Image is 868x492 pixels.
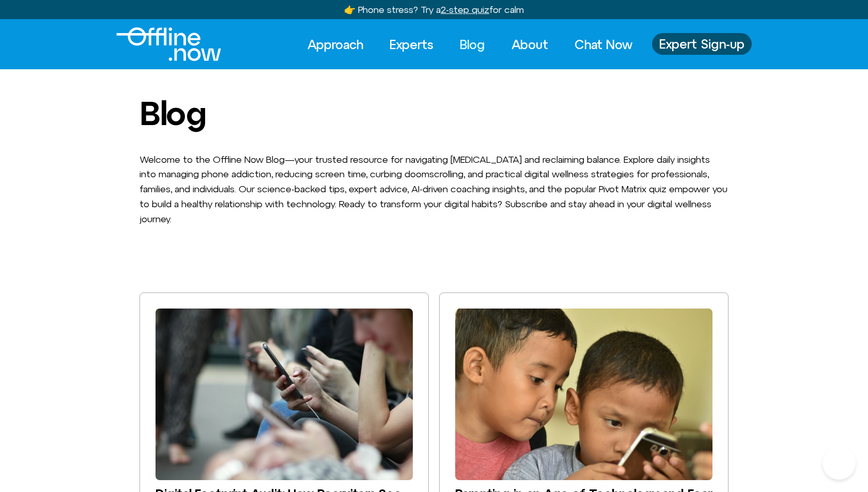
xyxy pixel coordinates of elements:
[451,33,494,56] a: Blog
[659,37,745,51] span: Expert Sign-up
[380,33,443,56] a: Experts
[652,33,752,55] a: Expert Sign-up
[156,309,413,480] img: Image of a few people looking down at their phones close up on hands
[441,4,489,15] u: 2-step quiz
[455,309,712,480] a: Parenting in an Age of Technology and Fear
[502,33,557,56] a: About
[139,154,727,224] span: Welcome to the Offline Now Blog—your trusted resource for navigating [MEDICAL_DATA] and reclaimin...
[565,33,642,56] a: Chat Now
[298,33,642,56] nav: Menu
[116,27,204,61] div: Logo
[823,447,856,480] iframe: Botpress
[116,27,221,61] img: Offline.Now logo in white. Text of the words offline.now with a line going through the "O"
[344,4,524,15] a: 👉 Phone stress? Try a2-step quizfor calm
[455,309,712,480] img: Image of two children looking up close at a cell phone
[139,95,729,131] h1: Blog
[156,309,413,480] a: Digital Footprint Audit: How Recruiters See You Online
[298,33,373,56] a: Approach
